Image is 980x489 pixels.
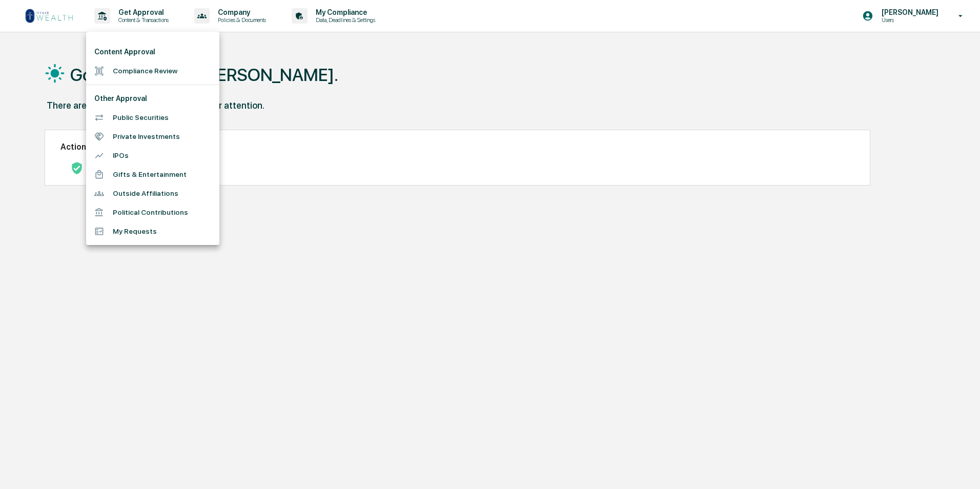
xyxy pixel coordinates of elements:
li: Content Approval [86,43,219,62]
li: Outside Affiliations [86,184,219,203]
li: My Requests [86,222,219,241]
li: Private Investments [86,127,219,146]
li: Other Approval [86,89,219,108]
li: Compliance Review [86,62,219,80]
li: IPOs [86,146,219,165]
li: Public Securities [86,108,219,127]
li: Political Contributions [86,203,219,222]
iframe: Open customer support [947,455,975,483]
li: Gifts & Entertainment [86,165,219,184]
